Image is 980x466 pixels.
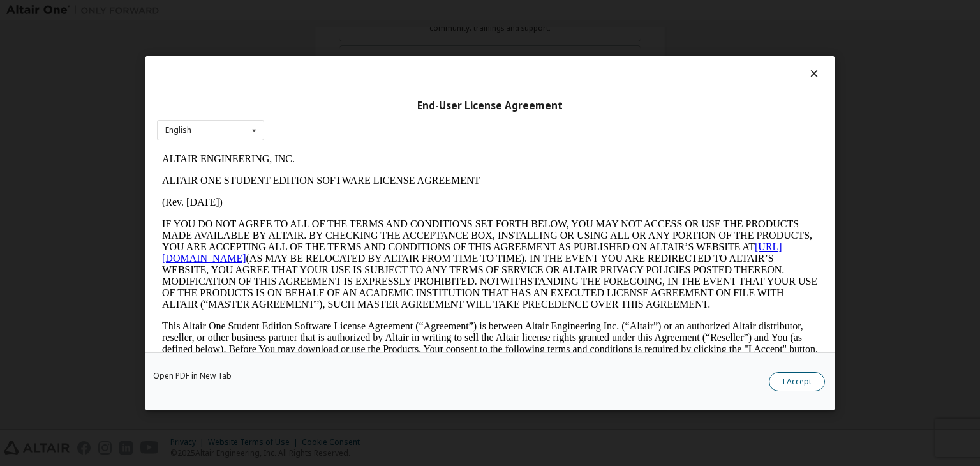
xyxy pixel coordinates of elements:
a: Open PDF in New Tab [153,372,232,380]
p: This Altair One Student Edition Software License Agreement (“Agreement”) is between Altair Engine... [5,172,661,218]
p: ALTAIR ONE STUDENT EDITION SOFTWARE LICENSE AGREEMENT [5,27,661,38]
p: ALTAIR ENGINEERING, INC. [5,5,661,17]
div: End-User License Agreement [157,99,823,112]
div: English [165,126,191,134]
p: (Rev. [DATE]) [5,49,661,60]
a: [URL][DOMAIN_NAME] [5,93,625,116]
p: IF YOU DO NOT AGREE TO ALL OF THE TERMS AND CONDITIONS SET FORTH BELOW, YOU MAY NOT ACCESS OR USE... [5,70,661,162]
button: I Accept [769,372,825,391]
